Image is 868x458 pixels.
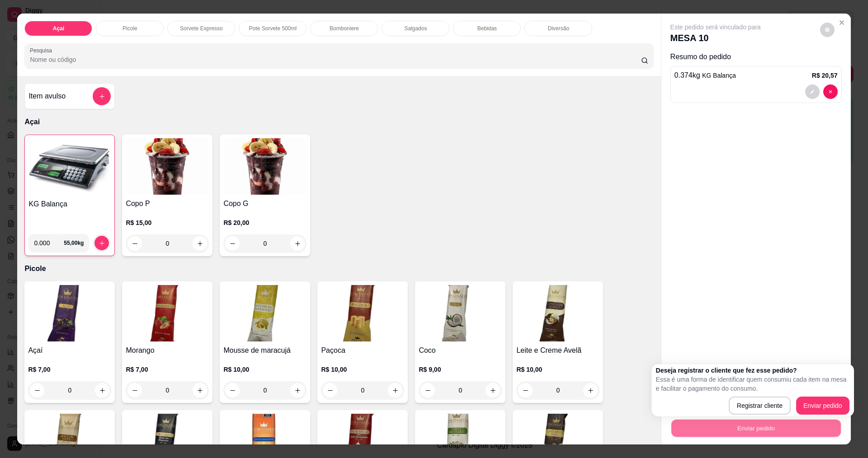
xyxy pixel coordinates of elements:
[223,285,307,341] img: product-image
[812,71,838,80] p: R$ 20,57
[419,285,502,341] img: product-image
[249,25,297,32] p: Pote Sorvete 500ml
[126,218,209,227] p: R$ 15,00
[729,397,791,415] button: Registrar cliente
[823,84,838,99] button: decrease-product-quantity
[670,32,761,44] p: MESA 10
[30,47,55,54] label: Pesquisa
[321,345,404,356] h4: Paçoca
[290,383,305,397] button: increase-product-quantity
[388,383,402,397] button: increase-product-quantity
[321,285,404,341] img: product-image
[583,383,598,397] button: increase-product-quantity
[516,345,599,356] h4: Leite e Creme Avelã
[420,383,435,397] button: decrease-product-quantity
[24,263,653,274] p: Picole
[24,117,653,127] p: Açai
[28,365,111,374] p: R$ 7,00
[28,285,111,341] img: product-image
[419,345,502,356] h4: Coco
[321,365,404,374] p: R$ 10,00
[820,23,835,37] button: decrease-product-quantity
[548,25,569,32] p: Diversão
[126,285,209,341] img: product-image
[486,383,500,397] button: increase-product-quantity
[93,87,111,105] button: add-separate-item
[95,383,109,397] button: increase-product-quantity
[223,138,307,195] img: product-image
[30,55,641,64] input: Pesquisa
[34,234,64,252] input: 0.00
[180,25,223,32] p: Sorvete Expresso
[223,365,307,374] p: R$ 10,00
[671,419,840,437] button: Enviar pedido
[796,397,849,415] button: Enviar pedido
[323,383,337,397] button: decrease-product-quantity
[223,218,307,227] p: R$ 20,00
[53,25,64,32] p: Açai
[28,139,111,195] img: product-image
[670,23,761,32] p: Este pedido será vinculado para
[28,91,66,102] h4: Item avulso
[28,199,111,210] h4: KG Balança
[28,345,111,356] h4: Açaí
[94,236,109,250] button: increase-product-quantity
[404,25,427,32] p: Salgados
[30,383,44,397] button: decrease-product-quantity
[670,51,842,62] p: Resumo do pedido
[656,375,849,393] p: Essa é uma forma de identificar quem consumiu cada item na mesa e facilitar o pagamento do consumo.
[518,383,533,397] button: decrease-product-quantity
[223,198,307,209] h4: Copo G
[675,70,736,81] p: 0.374 kg
[127,383,142,397] button: decrease-product-quantity
[656,366,849,375] h2: Deseja registrar o cliente que fez esse pedido?
[223,345,307,356] h4: Mousse de maracujá
[126,345,209,356] h4: Morango
[516,365,599,374] p: R$ 10,00
[702,72,736,79] span: KG Balança
[477,25,497,32] p: Bebidas
[835,15,849,30] button: Close
[126,138,209,195] img: product-image
[123,25,137,32] p: Picole
[330,25,359,32] p: Bomboniere
[805,84,820,99] button: decrease-product-quantity
[516,285,599,341] img: product-image
[419,365,502,374] p: R$ 9,00
[126,365,209,374] p: R$ 7,00
[126,198,209,209] h4: Copo P
[225,383,240,397] button: decrease-product-quantity
[193,383,207,397] button: increase-product-quantity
